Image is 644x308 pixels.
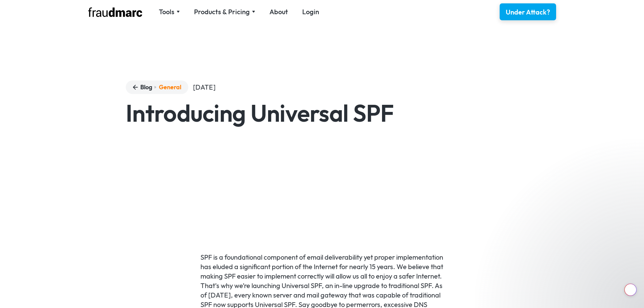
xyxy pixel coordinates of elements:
[193,82,216,92] div: [DATE]
[500,3,556,20] a: Under Attack?
[159,83,181,92] a: General
[126,101,518,125] h1: Introducing Universal SPF
[194,7,250,17] div: Products & Pricing
[302,7,319,17] a: Login
[140,83,152,92] div: Blog
[159,7,180,17] div: Tools
[159,7,174,17] div: Tools
[506,7,550,17] div: Under Attack?
[621,285,637,301] iframe: Intercom live chat
[269,7,288,17] a: About
[133,83,152,92] a: Blog
[194,7,255,17] div: Products & Pricing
